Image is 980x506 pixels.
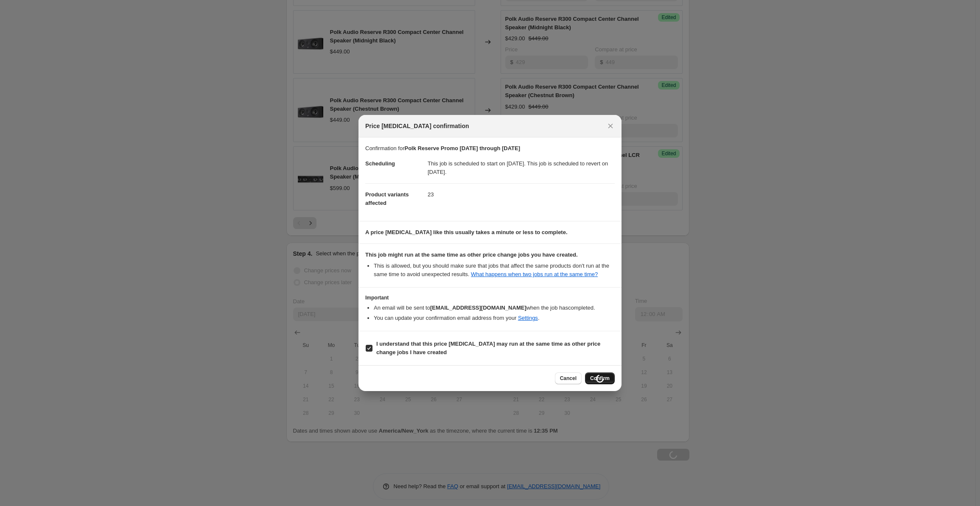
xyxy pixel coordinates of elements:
li: This is allowed, but you should make sure that jobs that affect the same products don ' t run at ... [374,262,615,279]
dd: This job is scheduled to start on [DATE]. This job is scheduled to revert on [DATE]. [428,153,615,183]
li: You can update your confirmation email address from your . [374,314,615,322]
b: Polk Reserve Promo [DATE] through [DATE] [404,145,520,151]
span: Price [MEDICAL_DATA] confirmation [365,122,469,130]
span: Scheduling [365,160,395,167]
b: This job might run at the same time as other price change jobs you have created. [365,252,578,258]
p: Confirmation for [365,144,615,153]
dd: 23 [428,183,615,206]
li: An email will be sent to when the job has completed . [374,304,615,312]
a: What happens when two jobs run at the same time? [471,271,598,277]
b: [EMAIL_ADDRESS][DOMAIN_NAME] [430,305,526,311]
span: Product variants affected [365,191,409,206]
button: Close [605,120,616,132]
a: Settings [518,315,538,321]
h3: Important [365,294,615,301]
b: A price [MEDICAL_DATA] like this usually takes a minute or less to complete. [365,229,568,235]
span: Cancel [560,375,577,382]
button: Cancel [555,372,582,384]
b: I understand that this price [MEDICAL_DATA] may run at the same time as other price change jobs I... [376,341,600,355]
